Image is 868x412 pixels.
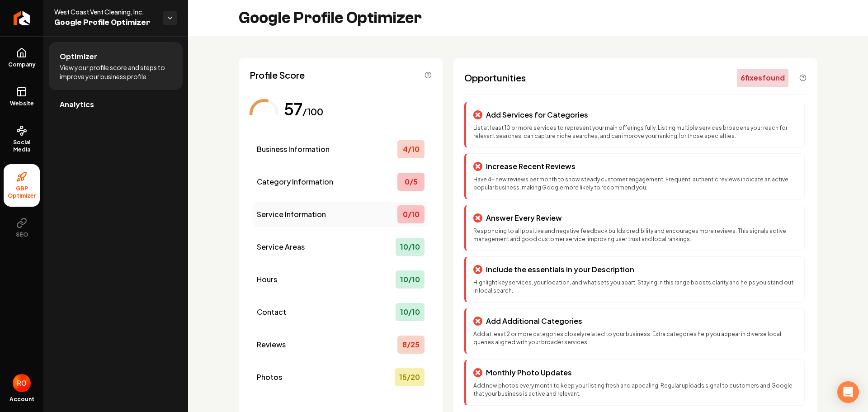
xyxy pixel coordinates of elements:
span: Hours [257,274,277,285]
div: 10 / 10 [396,303,425,321]
span: Service Areas [257,242,305,252]
span: Google Profile Optimizer [54,16,156,29]
p: Have 4+ new reviews per month to show steady customer engagement. Frequent, authentic reviews ind... [473,175,797,192]
button: Open user button [13,374,31,392]
a: Company [4,40,40,76]
div: 57 [284,100,302,118]
div: 4 / 10 [397,140,425,158]
span: Optimizer [60,51,97,62]
span: Social Media [4,139,40,153]
div: Monthly Photo UpdatesAdd new photos every month to keep your listing fresh and appealing. Regular... [464,360,805,406]
span: West Coast Vent Cleaning, Inc. [54,7,156,16]
span: GBP Optimizer [4,185,40,199]
a: Website [4,79,40,114]
span: Contact [257,307,286,317]
span: Account [9,396,34,403]
p: Monthly Photo Updates [486,367,572,378]
span: Business Information [257,144,330,155]
div: Include the essentials in your DescriptionHighlight key services, your location, and what sets yo... [464,256,805,303]
span: Photos [257,372,282,383]
p: Answer Every Review [486,213,562,223]
div: 0 / 10 [397,205,425,223]
p: Add Services for Categories [486,109,588,120]
div: 10 / 10 [396,238,425,256]
div: /100 [302,105,323,118]
p: Highlight key services, your location, and what sets you apart. Staying in this range boosts clar... [473,279,797,295]
span: Service Information [257,209,326,220]
span: Reviews [257,339,286,350]
img: Roberto Osorio [13,374,31,392]
div: Add Services for CategoriesList at least 10 or more services to represent your main offerings ful... [464,102,805,148]
span: Category Information [257,176,333,187]
span: View your profile score and steps to improve your business profile [60,63,172,81]
div: Increase Recent ReviewsHave 4+ new reviews per month to show steady customer engagement. Frequent... [464,153,805,199]
p: List at least 10 or more services to represent your main offerings fully. Listing multiple servic... [473,124,797,140]
div: Open Intercom Messenger [837,381,859,403]
div: 15 / 20 [395,368,425,386]
div: 0 / 5 [397,173,425,191]
p: Include the essentials in your Description [486,264,634,275]
button: SEO [4,210,40,246]
img: Rebolt Logo [14,11,30,25]
h2: Google Profile Optimizer [239,9,422,27]
p: Add Additional Categories [486,316,582,327]
div: 10 / 10 [396,270,425,289]
a: Analytics [49,90,183,119]
p: Add new photos every month to keep your listing fresh and appealing. Regular uploads signal to cu... [473,382,797,398]
span: Company [5,61,39,68]
span: Profile Score [250,69,305,81]
div: 6 fix es found [737,69,788,87]
span: Analytics [60,99,94,110]
span: Opportunities [464,71,526,84]
p: Increase Recent Reviews [486,161,576,172]
p: Add at least 2 or more categories closely related to your business. Extra categories help you app... [473,330,797,346]
p: Responding to all positive and negative feedback builds credibility and encourages more reviews. ... [473,227,797,243]
div: Add Additional CategoriesAdd at least 2 or more categories closely related to your business. Extr... [464,308,805,354]
span: SEO [12,231,32,238]
div: 8 / 25 [397,336,425,354]
a: Social Media [4,118,40,161]
div: Answer Every ReviewResponding to all positive and negative feedback builds credibility and encour... [464,205,805,251]
span: Website [6,100,38,107]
